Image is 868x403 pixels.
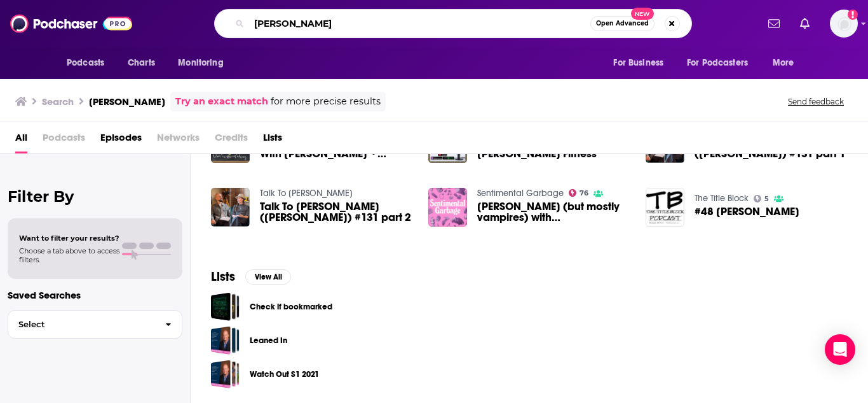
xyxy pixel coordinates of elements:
a: Watch Out S1 2021 [250,367,319,381]
span: Talk To [PERSON_NAME] ([PERSON_NAME]) #131 part 2 [260,201,413,223]
span: Logged in as shaunavoza [830,10,858,38]
h3: [PERSON_NAME] [89,95,165,108]
span: Choose a tab above to access filters. [19,246,119,264]
img: Podchaser - Follow, Share and Rate Podcasts [10,11,132,36]
img: User Profile [830,10,858,38]
a: Charts [119,51,163,75]
button: Show profile menu [830,10,858,38]
input: Search podcasts, credits, & more... [249,13,590,34]
button: View All [245,269,291,285]
h2: Filter By [8,187,182,206]
a: Try an exact match [175,94,268,109]
button: Select [8,310,182,339]
h3: Search [42,95,74,108]
span: 76 [580,190,588,196]
span: [PERSON_NAME] (but mostly vampires) with [PERSON_NAME] [477,201,630,223]
svg: Add a profile image [848,10,858,20]
a: Leaned In [250,334,287,348]
a: #48 Siobhán Sleath [695,206,799,217]
a: All [15,127,27,153]
button: open menu [764,51,810,75]
span: New [631,8,654,20]
a: Talk To Shawn (Siobhan Maher Kennedy) #131 part 2 [260,201,413,223]
a: Show notifications dropdown [795,13,815,34]
a: Lists [263,127,282,153]
a: Sentimental Garbage [477,188,564,199]
span: Networks [157,127,200,153]
img: Talk To Shawn (Siobhan Maher Kennedy) #131 part 2 [211,188,250,227]
span: Podcasts [67,54,104,72]
a: Check if bookmarked [250,300,332,314]
div: Open Intercom Messenger [825,334,855,365]
a: Episodes [100,127,142,153]
span: #48 [PERSON_NAME] [695,206,799,217]
a: Talk To Shawn [260,188,353,199]
a: ListsView All [211,269,291,285]
button: open menu [679,51,766,75]
span: More [773,54,794,72]
span: For Podcasters [687,54,748,72]
button: open menu [58,51,121,75]
a: 5 [754,195,770,202]
span: For Business [613,54,663,72]
span: Credits [215,127,248,153]
span: Select [8,320,155,329]
span: Want to filter your results? [19,234,119,243]
p: Saved Searches [8,289,182,301]
a: Watch Out S1 2021 [211,360,240,388]
a: Anne Rice (but mostly vampires) with Siobhán McSweeney [477,201,630,223]
a: 76 [569,189,589,197]
span: Open Advanced [596,20,649,27]
h2: Lists [211,269,235,285]
a: The Title Block [695,193,749,204]
span: Podcasts [43,127,85,153]
button: open menu [604,51,679,75]
a: Leaned In [211,326,240,355]
span: for more precise results [271,94,381,109]
button: Send feedback [784,96,848,107]
img: #48 Siobhán Sleath [646,188,684,227]
a: Check if bookmarked [211,292,240,321]
img: Anne Rice (but mostly vampires) with Siobhán McSweeney [428,188,467,227]
button: Open AdvancedNew [590,16,654,31]
a: Show notifications dropdown [763,13,785,34]
span: Monitoring [178,54,223,72]
div: Search podcasts, credits, & more... [214,9,692,38]
span: 5 [764,196,769,202]
button: open menu [169,51,240,75]
span: Charts [128,54,155,72]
